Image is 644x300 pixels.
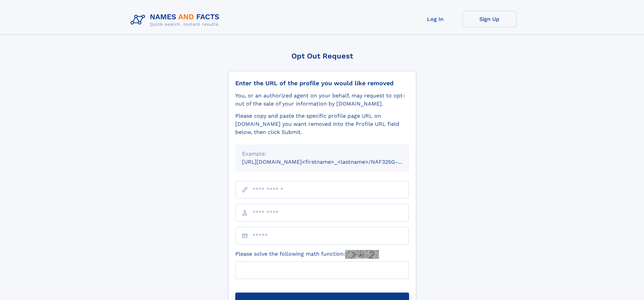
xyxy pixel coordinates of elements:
[462,11,517,27] a: Sign Up
[128,11,225,29] img: Logo Names and Facts
[228,52,416,60] div: Opt Out Request
[235,79,409,87] div: Enter the URL of the profile you would like removed
[242,159,422,165] small: [URL][DOMAIN_NAME]<firstname>_<lastname>/NAF325G-xxxxxxxx
[235,92,409,108] div: You, or an authorized agent on your behalf, may request to opt-out of the sale of your informatio...
[242,150,402,158] div: Example:
[408,11,462,27] a: Log In
[235,250,379,259] label: Please solve the following math function:
[235,112,409,136] div: Please copy and paste the specific profile page URL on [DOMAIN_NAME] you want removed into the Pr...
